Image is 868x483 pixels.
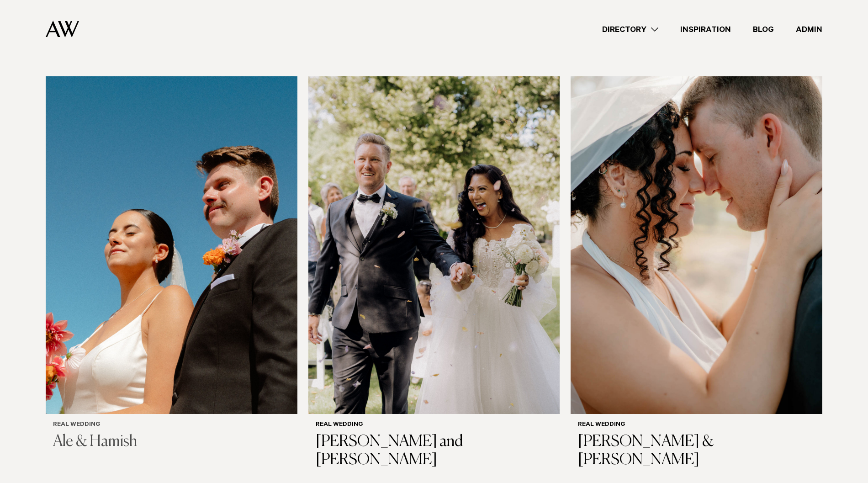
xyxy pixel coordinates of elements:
[46,76,297,414] img: Real Wedding | Ale & Hamish
[578,433,815,470] h3: [PERSON_NAME] & [PERSON_NAME]
[578,421,815,429] h6: Real Wedding
[308,76,560,477] a: Real Wedding | Crystal and Adam Real Wedding [PERSON_NAME] and [PERSON_NAME]
[316,421,553,429] h6: Real Wedding
[591,23,669,36] a: Directory
[53,433,290,451] h3: Ale & Hamish
[742,23,785,36] a: Blog
[785,23,833,36] a: Admin
[53,421,290,429] h6: Real Wedding
[571,76,822,414] img: Real Wedding | Lorenza & Daniel
[46,76,297,458] a: Real Wedding | Ale & Hamish Real Wedding Ale & Hamish
[571,76,822,477] a: Real Wedding | Lorenza & Daniel Real Wedding [PERSON_NAME] & [PERSON_NAME]
[308,76,560,414] img: Real Wedding | Crystal and Adam
[316,433,553,470] h3: [PERSON_NAME] and [PERSON_NAME]
[669,23,742,36] a: Inspiration
[46,21,79,37] img: Auckland Weddings Logo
